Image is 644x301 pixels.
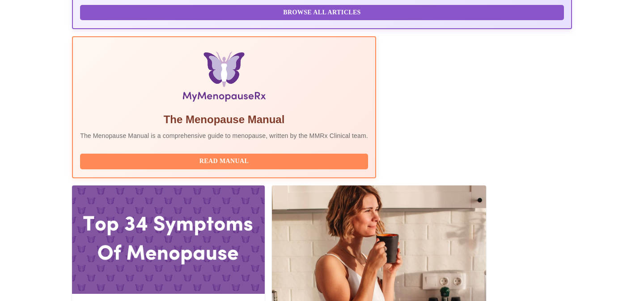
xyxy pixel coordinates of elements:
[80,8,566,16] a: Browse All Articles
[126,52,322,105] img: Menopause Manual
[89,156,359,167] span: Read Manual
[80,112,368,127] h5: The Menopause Manual
[89,7,555,18] span: Browse All Articles
[80,157,370,164] a: Read Manual
[80,154,368,169] button: Read Manual
[80,131,368,140] p: The Menopause Manual is a comprehensive guide to menopause, written by the MMRx Clinical team.
[80,5,564,21] button: Browse All Articles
